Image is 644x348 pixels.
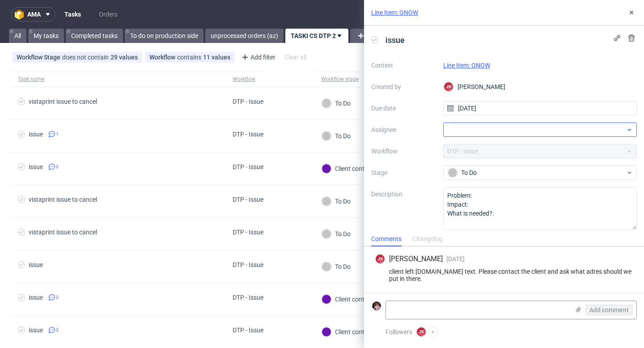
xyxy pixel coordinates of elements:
[233,98,263,105] div: DTP - Issue
[372,301,381,310] img: Aleks Ziemkowski
[93,7,123,21] a: Orders
[443,80,637,94] div: [PERSON_NAME]
[233,294,263,301] div: DTP - Issue
[412,232,442,246] div: Changelog
[322,262,351,272] div: To Do
[29,196,97,203] div: vistaprint issue to cancel
[233,76,255,83] div: Workflow
[59,7,86,21] a: Tasks
[443,62,490,69] a: Line Item: QNOW
[322,229,351,239] div: To Do
[371,167,436,178] label: Stage
[417,327,426,336] figcaption: JK
[443,187,637,230] textarea: Problem: Impact: What is needed?:
[56,327,59,334] span: 2
[125,29,203,43] a: To do on production side
[371,232,402,246] div: Comments
[371,146,436,157] label: Workflow
[428,327,438,337] button: +
[322,327,380,337] div: Client contacted
[110,54,138,61] div: 29 values
[11,7,55,21] button: ama
[233,163,263,170] div: DTP - Issue
[371,81,436,92] label: Created by
[17,54,62,61] span: Workflow Stage
[9,29,26,43] a: All
[27,11,41,17] span: ama
[371,60,436,71] label: Context
[371,124,436,135] label: Assignee
[149,54,177,61] span: Workflow
[66,29,123,43] a: Completed tasks
[205,29,284,43] a: unprocessed orders (az)
[386,328,412,335] span: Followers
[29,131,43,138] div: issue
[29,98,97,105] div: vistaprint issue to cancel
[322,164,380,174] div: Client contacted
[371,8,418,17] a: Line Item: QNOW
[389,254,443,264] span: [PERSON_NAME]
[322,98,351,108] div: To Do
[448,168,626,178] div: To Do
[18,76,218,83] span: Task name
[376,255,385,263] figcaption: JK
[29,294,43,301] div: issue
[371,189,436,228] label: Description
[56,294,59,301] span: 2
[177,54,203,61] span: contains
[56,163,59,170] span: 2
[28,29,64,43] a: My tasks
[446,255,465,263] span: [DATE]
[233,261,263,268] div: DTP - Issue
[283,51,308,64] div: Clear all
[29,261,43,268] div: issue
[382,33,408,47] span: issue
[233,131,263,138] div: DTP - Issue
[233,229,263,236] div: DTP - Issue
[322,196,351,206] div: To Do
[444,82,453,91] figcaption: JK
[56,131,59,138] span: 1
[371,103,436,114] label: Due date
[29,229,97,236] div: vistaprint issue to cancel
[203,54,230,61] div: 11 values
[29,327,43,334] div: issue
[322,131,351,141] div: To Do
[15,9,27,20] img: logo
[285,29,348,43] a: TASKI CS DTP 2
[321,76,359,83] div: Workflow stage
[233,327,263,334] div: DTP - Issue
[238,50,277,64] div: Add filter
[29,163,43,170] div: issue
[375,268,633,282] div: client left [DOMAIN_NAME] text. Please contact the client and ask what adres should we put in there.
[233,196,263,203] div: DTP - Issue
[62,54,110,61] span: does not contain
[322,294,380,304] div: Client contacted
